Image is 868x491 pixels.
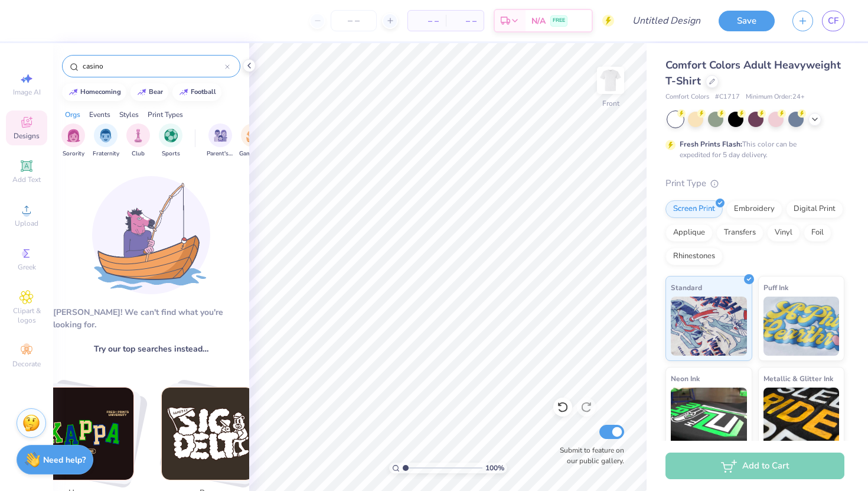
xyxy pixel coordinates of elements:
[331,10,377,31] input: – –
[93,123,119,158] button: filter button
[671,388,747,447] img: Neon Ink
[14,131,40,141] span: Designs
[822,11,844,31] a: CF
[126,123,150,158] div: filter for Club
[665,177,844,190] div: Print Type
[63,149,84,158] span: Sorority
[239,123,266,158] button: filter button
[453,15,477,27] span: – –
[485,463,504,473] span: 100 %
[207,149,234,158] span: Parent's Weekend
[671,297,747,356] img: Standard
[43,454,86,466] strong: Need help?
[763,297,840,356] img: Puff Ink
[94,343,208,355] span: Try our top searches instead…
[13,87,41,97] span: Image AI
[786,200,843,218] div: Digital Print
[132,129,145,142] img: Club Image
[665,248,723,265] div: Rhinestones
[602,98,619,109] div: Front
[623,9,710,32] input: Untitled Design
[239,123,266,158] div: filter for Game Day
[726,200,782,218] div: Embroidery
[41,388,133,480] img: homecoming
[665,92,709,102] span: Comfort Colors
[93,149,119,158] span: Fraternity
[191,89,216,95] div: football
[81,60,225,72] input: Try "Alpha"
[137,89,146,96] img: trend_line.gif
[214,129,227,142] img: Parent's Weekend Image
[763,388,840,447] img: Metallic & Glitter Ink
[68,89,78,96] img: trend_line.gif
[246,129,260,142] img: Game Day Image
[671,372,700,385] span: Neon Ink
[665,58,841,88] span: Comfort Colors Adult Heavyweight T-Shirt
[148,109,183,120] div: Print Types
[716,224,763,242] div: Transfers
[804,224,831,242] div: Foil
[680,139,825,160] div: This color can be expedited for 5 day delivery.
[53,306,249,331] div: [PERSON_NAME]! We can't find what you're looking for.
[671,281,702,294] span: Standard
[763,372,833,385] span: Metallic & Glitter Ink
[531,15,546,27] span: N/A
[553,445,624,466] label: Submit to feature on our public gallery.
[415,15,439,27] span: – –
[61,123,85,158] div: filter for Sorority
[62,83,126,101] button: homecoming
[665,200,723,218] div: Screen Print
[715,92,740,102] span: # C1717
[126,123,150,158] button: filter button
[89,109,110,120] div: Events
[207,123,234,158] button: filter button
[61,123,85,158] button: filter button
[18,262,36,272] span: Greek
[746,92,805,102] span: Minimum Order: 24 +
[680,139,742,149] strong: Fresh Prints Flash:
[149,89,163,95] div: bear
[828,14,838,28] span: CF
[599,69,622,92] img: Front
[719,11,775,31] button: Save
[179,89,188,96] img: trend_line.gif
[665,224,713,242] div: Applique
[6,306,47,325] span: Clipart & logos
[12,175,41,184] span: Add Text
[67,129,80,142] img: Sorority Image
[93,123,119,158] div: filter for Fraternity
[767,224,800,242] div: Vinyl
[162,388,254,480] img: bear
[159,123,182,158] div: filter for Sports
[172,83,221,101] button: football
[130,83,168,101] button: bear
[239,149,266,158] span: Game Day
[763,281,788,294] span: Puff Ink
[553,17,565,25] span: FREE
[132,149,145,158] span: Club
[207,123,234,158] div: filter for Parent's Weekend
[92,176,210,294] img: Loading...
[164,129,178,142] img: Sports Image
[80,89,121,95] div: homecoming
[162,149,180,158] span: Sports
[159,123,182,158] button: filter button
[99,129,112,142] img: Fraternity Image
[119,109,139,120] div: Styles
[12,359,41,369] span: Decorate
[65,109,80,120] div: Orgs
[15,219,38,228] span: Upload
